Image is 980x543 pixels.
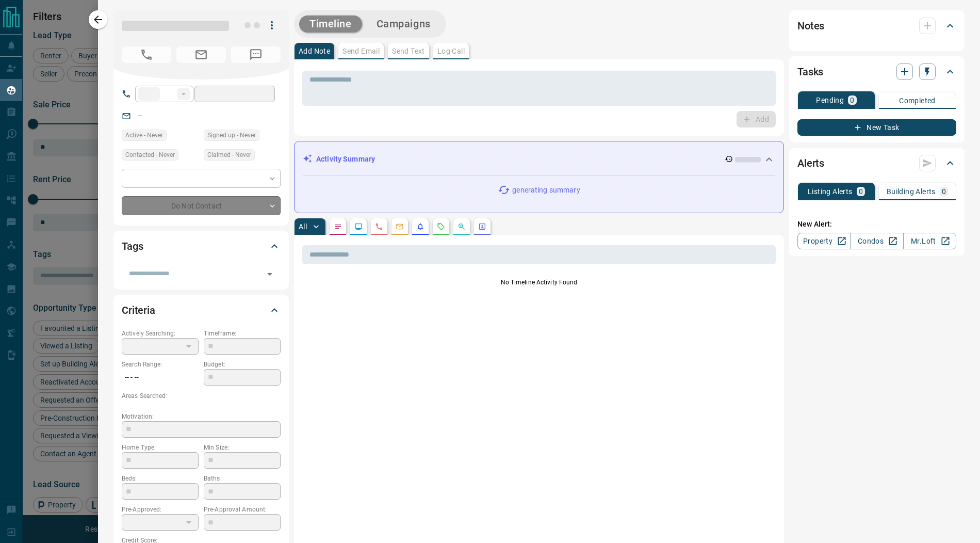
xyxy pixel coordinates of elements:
a: Condos [850,233,903,249]
p: 0 [942,188,946,195]
p: 0 [850,97,854,104]
p: Beds: [122,474,199,483]
span: Signed up - Never [207,130,256,140]
span: Contacted - Never [125,150,175,160]
button: Campaigns [366,15,441,33]
svg: Lead Browsing Activity [354,222,363,231]
button: Open [263,267,277,281]
h2: Notes [797,18,824,34]
a: Mr.Loft [903,233,956,249]
button: Timeline [299,15,362,33]
div: Tasks [797,59,956,84]
p: Building Alerts [887,188,936,195]
svg: Calls [375,222,383,231]
a: -- [138,111,142,120]
svg: Agent Actions [478,222,486,231]
p: Activity Summary [316,154,375,165]
div: Notes [797,13,956,38]
svg: Listing Alerts [416,222,424,231]
p: Home Type: [122,443,199,452]
p: -- - -- [122,369,199,386]
p: Baths: [204,474,281,483]
p: Pending [816,97,844,104]
p: Listing Alerts [808,188,853,195]
span: No Number [122,46,171,63]
p: Timeframe: [204,329,281,338]
h2: Alerts [797,155,824,171]
p: Completed [899,97,936,104]
p: Min Size: [204,443,281,452]
svg: Notes [334,222,342,231]
p: Add Note [299,47,330,55]
p: 0 [859,188,863,195]
p: Motivation: [122,412,281,421]
p: Actively Searching: [122,329,199,338]
svg: Requests [437,222,445,231]
button: New Task [797,119,956,136]
svg: Emails [396,222,404,231]
div: Tags [122,234,281,259]
span: Active - Never [125,130,163,140]
div: Criteria [122,298,281,323]
p: All [299,223,307,230]
p: Search Range: [122,360,199,369]
div: Do Not Contact [122,196,281,215]
p: Areas Searched: [122,391,281,401]
p: No Timeline Activity Found [302,278,776,287]
span: No Number [231,46,281,63]
svg: Opportunities [458,222,466,231]
a: Property [797,233,851,249]
div: Activity Summary [303,150,775,169]
span: No Email [176,46,226,63]
h2: Tags [122,238,143,254]
p: New Alert: [797,219,956,230]
p: generating summary [512,185,580,196]
span: Claimed - Never [207,150,251,160]
div: Alerts [797,151,956,175]
p: Pre-Approved: [122,505,199,514]
h2: Tasks [797,63,823,80]
h2: Criteria [122,302,155,318]
p: Pre-Approval Amount: [204,505,281,514]
p: Budget: [204,360,281,369]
